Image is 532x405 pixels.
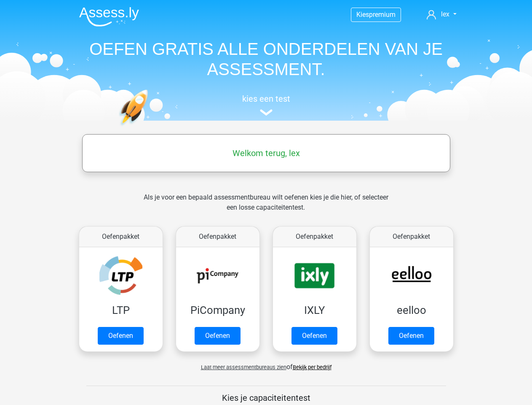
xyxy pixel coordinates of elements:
img: Assessly [79,7,139,27]
a: Bekijk per bedrijf [293,364,331,370]
h1: OEFEN GRATIS ALLE ONDERDELEN VAN JE ASSESSMENT. [72,39,460,79]
span: Laat meer assessmentbureaus zien [201,364,286,370]
span: premium [369,11,396,19]
h5: kies een test [72,94,460,104]
div: Als je voor een bepaald assessmentbureau wilt oefenen kies je die hier, of selecteer een losse ca... [137,192,395,223]
div: of [72,355,460,372]
img: assessment [260,109,273,116]
a: Oefenen [195,327,241,345]
img: oefenen [119,89,181,166]
h5: Welkom terug, lex [86,148,446,158]
h5: Kies je capaciteitentest [86,393,446,403]
a: Oefenen [291,327,337,345]
a: Oefenen [388,327,434,345]
a: Oefenen [98,327,144,345]
a: Kiespremium [351,9,401,20]
span: Kies [356,11,369,19]
a: kies een test [72,94,460,116]
span: lex [441,10,449,18]
a: lex [423,9,460,19]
